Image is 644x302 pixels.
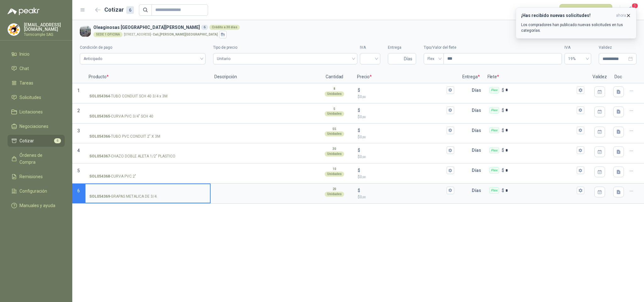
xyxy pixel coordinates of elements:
span: Tareas [19,80,33,86]
p: $ [358,194,454,200]
p: 30 [333,146,336,151]
input: $$0,00 [361,188,445,193]
input: $$0,00 [361,168,445,173]
strong: SOL054367 [89,153,110,159]
label: Tipo/Valor del flete [424,45,562,51]
strong: SOL054369 [89,194,110,200]
div: Unidades [325,172,344,177]
input: SOL054369-GRAPAS METALICA DE 3/4 [89,188,206,193]
span: Manuales y ayuda [19,202,55,209]
button: Flex $ [577,146,584,154]
input: SOL054365-CURVA PVC 3/4" SCH 40 [89,108,206,113]
button: $$0,00 [447,146,454,154]
p: $ [502,87,504,94]
a: Remisiones [8,171,65,183]
p: $ [502,127,504,134]
label: Validez [599,45,636,51]
p: $ [358,94,454,100]
span: Licitaciones [19,108,43,115]
p: 55 [333,127,336,132]
input: $$0,00 [361,128,445,133]
p: 20 [333,187,336,192]
div: Flex [489,107,499,113]
p: - CURVA PVC 2" [89,173,136,179]
div: Flex [489,187,499,194]
a: Inicio [8,48,65,60]
a: Cotizar6 [8,135,65,147]
span: ,00 [362,115,366,119]
span: Chat [19,65,29,72]
button: 1 [625,4,636,16]
span: 3 [77,128,80,133]
span: 19% [568,54,587,63]
input: Flex $ [505,128,575,133]
div: Unidades [325,91,344,96]
span: Anticipado [84,54,202,63]
span: Remisiones [19,173,43,180]
div: Unidades [325,111,344,116]
p: Validez [589,71,611,83]
span: 0 [360,135,366,139]
p: [STREET_ADDRESS] - [124,33,218,36]
p: Flete [484,71,589,83]
span: 0 [360,175,366,179]
input: SOL054366-TUBO PVC CONDUIT 2" X 3M [89,128,206,133]
p: Descripción [211,71,316,83]
a: Chat [8,63,65,74]
p: $ [502,167,504,174]
span: Cotizar [19,137,34,144]
label: Condición de pago [80,45,206,51]
p: Días [472,104,484,117]
span: Configuración [19,188,47,195]
input: Flex $ [505,168,575,173]
img: Logo peakr [8,8,40,15]
p: - GRAPAS METALICA DE 3/4 [89,194,157,200]
div: SEDE 1 OFICINA [93,32,123,37]
span: 6 [54,138,61,143]
button: $$0,00 [447,167,454,174]
p: Doc [611,71,626,83]
input: SOL054367-CHAZO DOBLE ALETA 1/2" PLASTICO [89,148,206,153]
p: Días [472,184,484,197]
a: Manuales y ayuda [8,200,65,211]
img: Company Logo [80,26,91,37]
input: Flex $ [505,108,575,113]
input: SOL054364-TUBO CONDUIT SCH 40 3/4 x 3M [89,88,206,93]
p: Entrega [459,71,484,83]
div: 6 [126,6,134,14]
p: 5 [333,107,335,112]
div: Crédito a 30 días [209,25,240,30]
p: $ [358,174,454,180]
p: $ [358,107,360,114]
span: Inicio [19,51,30,58]
input: SOL054368-CURVA PVC 2" [89,168,206,173]
h2: Cotizar [104,5,134,14]
input: $$0,00 [361,88,445,92]
strong: SOL054364 [89,93,110,99]
p: - CURVA PVC 3/4" SCH 40 [89,113,153,119]
p: Los compradores han publicado nuevas solicitudes en tus categorías. [521,22,631,33]
span: Órdenes de Compra [19,152,59,166]
p: - TUBO PVC CONDUIT 2" X 3M [89,134,160,140]
div: Unidades [325,151,344,156]
p: Precio [353,71,458,83]
label: Tipo de precio [213,45,358,51]
p: $ [358,114,454,120]
div: Flex [489,167,499,173]
span: 0 [360,95,366,99]
input: $$0,00 [361,108,445,113]
input: Flex $ [505,88,575,92]
a: Solicitudes [8,91,65,103]
span: Flex [427,54,440,63]
p: $ [358,147,360,154]
div: Flex [489,127,499,134]
p: $ [358,187,360,194]
span: ,00 [362,95,366,99]
label: IVA [360,45,380,51]
a: Tareas [8,77,65,89]
h3: ¡Has recibido nuevas solicitudes! [521,13,614,18]
button: Flex $ [577,127,584,134]
span: Negociaciones [19,123,48,130]
button: Flex $ [577,86,584,94]
p: - CHAZO DOBLE ALETA 1/2" PLASTICO [89,153,175,159]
